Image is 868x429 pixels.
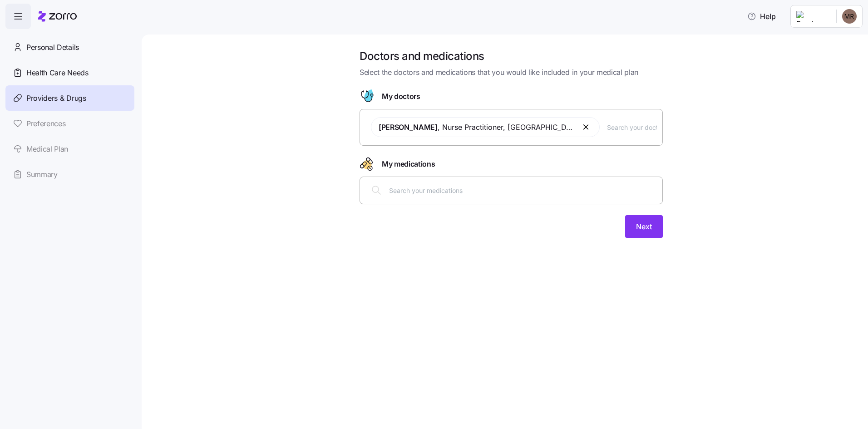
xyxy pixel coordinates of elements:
img: 337cff621c6f0f36a75b3fd6842ef07a [842,9,857,24]
svg: Doctor figure [360,89,375,104]
input: Search your medications [389,185,657,195]
span: My medications [382,158,435,170]
a: Providers & Drugs [5,85,134,111]
button: Help [740,7,783,25]
svg: Drugs [360,157,375,171]
span: Health Care Needs [26,67,89,79]
span: My doctors [382,91,420,102]
span: Providers & Drugs [26,93,86,104]
input: Search your doctors [607,122,657,132]
button: Next [625,215,663,238]
span: , Nurse Practitioner , [GEOGRAPHIC_DATA], [GEOGRAPHIC_DATA] [379,122,574,133]
span: Select the doctors and medications that you would like included in your medical plan [360,67,663,78]
img: Employer logo [796,11,829,22]
a: Personal Details [5,35,134,60]
span: [PERSON_NAME] [379,123,438,132]
h1: Doctors and medications [360,49,663,63]
span: Help [747,11,776,22]
span: Personal Details [26,42,79,53]
a: Health Care Needs [5,60,134,85]
span: Next [636,221,652,232]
